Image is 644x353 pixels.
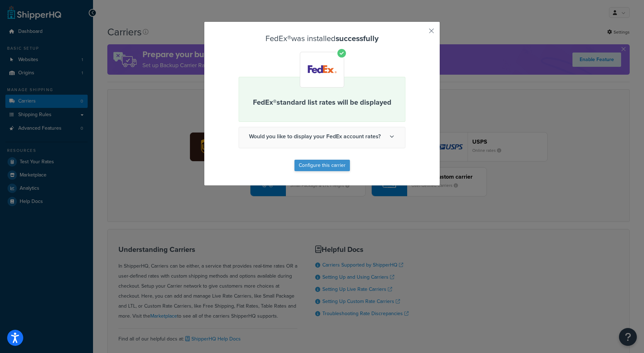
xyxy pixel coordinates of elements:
h3: FedEx® was installed [239,34,405,43]
img: FedEx [302,53,343,86]
button: Configure this carrier [294,160,350,171]
strong: successfully [336,33,379,44]
span: Would you like to display your FedEx account rates? [239,127,405,146]
div: FedEx® standard list rates will be displayed [239,77,405,122]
